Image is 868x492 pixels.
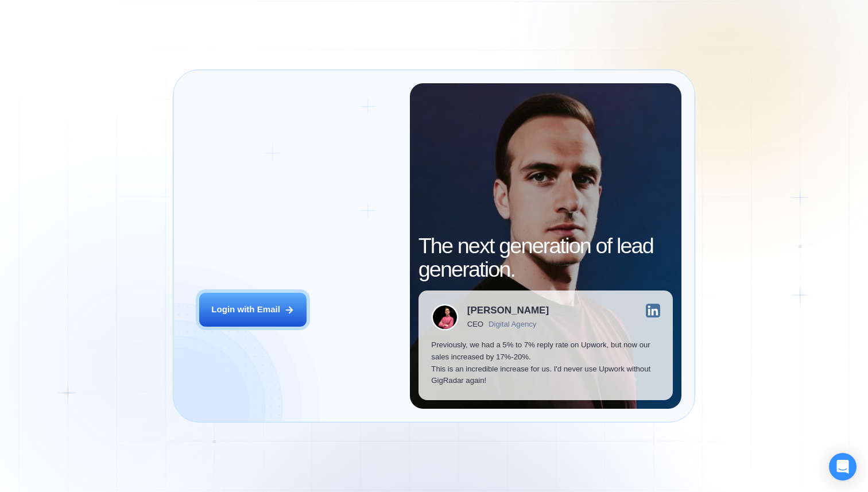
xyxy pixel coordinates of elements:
div: CEO [467,320,483,328]
div: Open Intercom Messenger [829,453,857,481]
div: Login with Email [211,304,280,316]
button: Login with Email [199,293,307,327]
div: [PERSON_NAME] [467,305,549,315]
div: Digital Agency [489,320,536,328]
h2: The next generation of lead generation. [418,234,673,282]
p: Previously, we had a 5% to 7% reply rate on Upwork, but now our sales increased by 17%-20%. This ... [431,339,660,387]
